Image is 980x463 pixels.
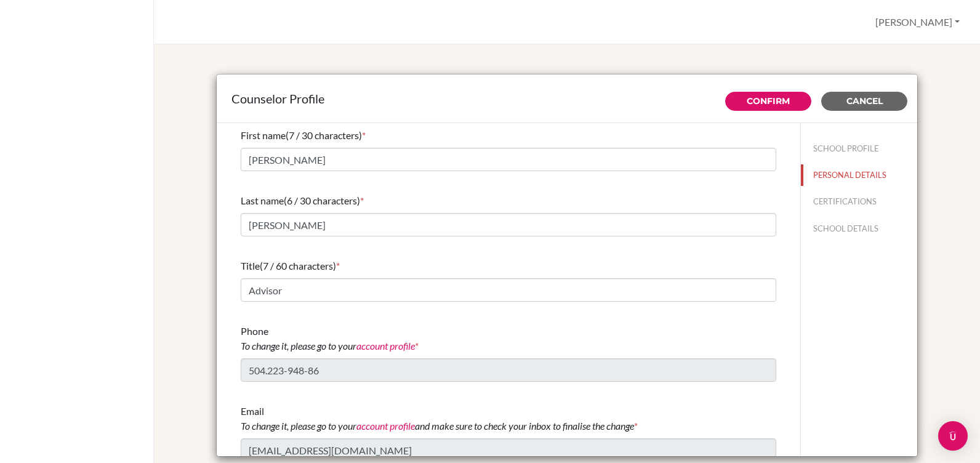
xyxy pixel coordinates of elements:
button: CERTIFICATIONS [801,191,917,212]
span: (6 / 30 characters) [284,195,360,206]
button: [PERSON_NAME] [870,10,965,34]
button: SCHOOL DETAILS [801,218,917,240]
span: Email [241,405,634,432]
i: To change it, please go to your [241,340,415,352]
span: (7 / 30 characters) [286,129,362,141]
span: Phone [241,325,415,352]
div: Open Intercom Messenger [938,421,968,451]
a: account profile [356,420,415,432]
span: Title [241,260,260,272]
span: (7 / 60 characters) [260,260,336,272]
span: First name [241,129,286,141]
span: Last name [241,195,284,206]
button: PERSONAL DETAILS [801,164,917,186]
div: Counselor Profile [231,89,902,108]
i: To change it, please go to your and make sure to check your inbox to finalise the change [241,420,634,432]
a: account profile [356,340,415,352]
button: SCHOOL PROFILE [801,138,917,159]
